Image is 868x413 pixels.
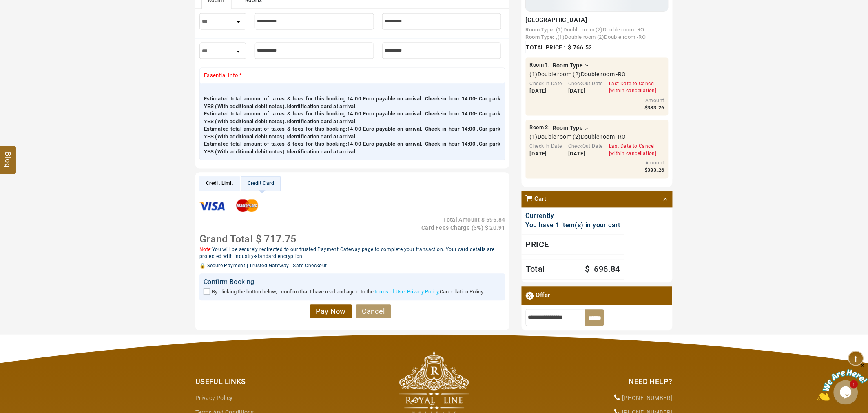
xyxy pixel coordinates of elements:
[526,44,566,51] span: Total Price :
[594,265,620,275] span: 696.84
[644,105,647,111] span: $
[553,62,589,69] b: Room Type :-
[624,98,664,104] div: Amount
[817,362,868,401] iframe: chat widget
[556,34,648,40] a: ,(1)Double room (2)Double room -RO
[530,133,626,142] span: (1)Double room (2)Double room -RO
[556,27,647,33] a: (1)Double room (2)Double room -RO
[562,377,673,387] div: Need Help?
[195,377,306,387] div: Useful Links
[474,225,477,231] span: 3
[241,177,281,191] li: Credit Card
[573,44,592,51] span: 766.52
[530,125,544,131] span: Room
[609,81,656,88] div: Last Date to Cancel
[545,125,548,131] span: 2
[485,225,488,231] span: $
[568,88,603,95] div: [DATE]
[609,88,656,95] div: [within cancellation]
[568,151,603,158] div: [DATE]
[407,289,440,295] a: Privacy Policy,
[199,263,505,270] div: 🔒 Secure Payment | Trusted Gateway | Safe Checkout
[530,62,550,70] span: :
[568,44,571,51] span: $
[522,235,624,255] div: Price
[374,289,406,295] a: Terms of Use,
[609,151,656,158] div: [within cancellation]
[526,16,587,24] span: [GEOGRAPHIC_DATA]
[3,152,13,159] span: Blog
[648,168,664,174] span: 383.26
[530,144,562,151] div: Check In Date
[530,62,544,68] span: Room
[362,307,385,316] span: Cancel
[562,391,673,406] li: [PHONE_NUMBER]
[624,160,664,167] div: Amount
[585,265,590,275] span: $
[490,225,505,231] span: 20.91
[648,105,664,111] span: 383.26
[534,195,547,204] span: Cart
[482,217,485,223] span: $
[472,225,484,231] span: ( %)
[199,247,212,253] span: Note:
[530,88,562,95] div: [DATE]
[545,62,548,68] span: 1
[556,27,644,33] span: (1)Double room (2)Double room -RO
[204,88,501,156] span: Estimated total amount of taxes & fees for this booking:14.00 Euro payable on arrival. Check-in h...
[264,233,297,245] span: 717.75
[530,81,562,88] div: Check In Date
[609,144,656,151] div: Last Date to Cancel
[530,124,550,133] span: :
[206,181,233,187] span: Credit Limit
[443,217,480,223] span: Total Amount
[530,71,626,79] span: (1)Double room (2)Double room -RO
[199,247,495,260] span: You will be securely redirected to our trusted Payment Gateway page to complete your transaction....
[440,289,484,295] span: Cancellation Policy.
[256,233,261,245] span: $
[526,27,554,33] b: Room Type:
[568,81,603,88] div: CheckOut Date
[526,34,554,40] b: Room Type:
[195,395,233,402] a: Privacy Policy
[356,305,391,319] a: Cancel
[199,233,253,245] span: Grand Total
[556,34,646,40] span: ,(1)Double room (2)Double room -RO
[212,289,374,295] span: By clicking the button below, I confirm that I have read and agree to the
[204,278,501,287] div: Confirm Booking
[526,213,620,230] span: Currently You have 1 item(s) in your cart
[530,151,562,158] div: [DATE]
[553,125,589,132] b: Room Type :-
[568,144,603,151] div: CheckOut Date
[526,264,545,276] span: Total
[644,168,647,174] span: $
[316,307,346,316] span: Pay Now
[200,68,505,84] div: Essential Info *
[487,217,505,223] span: 696.84
[536,291,550,301] span: Offer
[421,225,470,231] span: Card Fees Charge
